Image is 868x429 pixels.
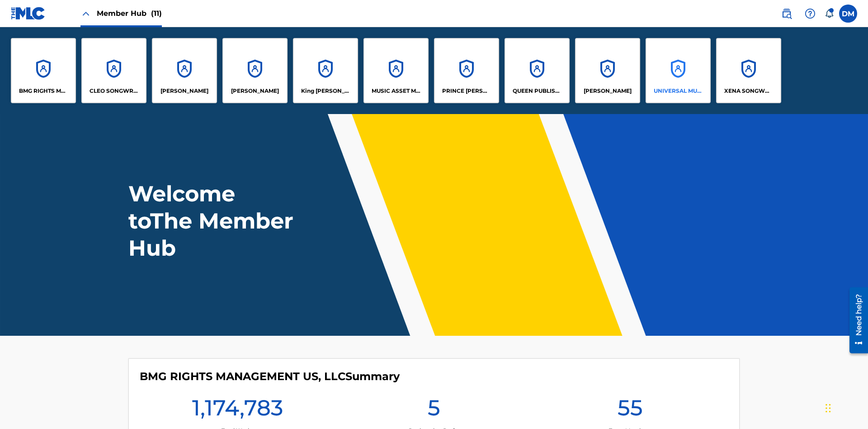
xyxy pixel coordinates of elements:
p: ELVIS COSTELLO [160,87,208,95]
h4: BMG RIGHTS MANAGEMENT US, LLC [140,370,400,383]
a: AccountsXENA SONGWRITER [716,38,781,103]
span: (11) [151,9,162,18]
p: XENA SONGWRITER [724,87,774,95]
h1: 5 [428,394,440,427]
iframe: Resource Center [843,284,868,358]
a: AccountsKing [PERSON_NAME] [293,38,358,103]
div: Notifications [825,9,834,18]
p: RONALD MCTESTERSON [584,87,632,95]
h1: Welcome to The Member Hub [128,180,297,262]
div: User Menu [839,5,857,23]
h1: 55 [618,394,643,427]
a: Accounts[PERSON_NAME] [222,38,288,103]
a: AccountsMUSIC ASSET MANAGEMENT (MAM) [363,38,429,103]
img: help [805,8,816,19]
img: search [781,8,792,19]
h1: 1,174,783 [192,394,283,427]
a: Public Search [778,5,796,23]
span: Member Hub [97,8,162,19]
p: King McTesterson [301,87,350,95]
p: CLEO SONGWRITER [90,87,139,95]
a: AccountsCLEO SONGWRITER [81,38,146,103]
img: Close [80,8,91,19]
div: Help [801,5,819,23]
p: BMG RIGHTS MANAGEMENT US, LLC [19,87,68,95]
p: EYAMA MCSINGER [231,87,279,95]
img: MLC Logo [11,7,46,20]
a: AccountsBMG RIGHTS MANAGEMENT US, LLC [11,38,76,103]
iframe: Chat Widget [823,386,868,429]
p: PRINCE MCTESTERSON [442,87,491,95]
p: QUEEN PUBLISHA [513,87,562,95]
a: AccountsQUEEN PUBLISHA [505,38,570,103]
a: Accounts[PERSON_NAME] [575,38,640,103]
p: UNIVERSAL MUSIC PUB GROUP [654,87,703,95]
a: AccountsPRINCE [PERSON_NAME] [434,38,499,103]
a: Accounts[PERSON_NAME] [152,38,217,103]
div: Drag [826,395,831,422]
p: MUSIC ASSET MANAGEMENT (MAM) [372,87,421,95]
a: AccountsUNIVERSAL MUSIC PUB GROUP [646,38,711,103]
